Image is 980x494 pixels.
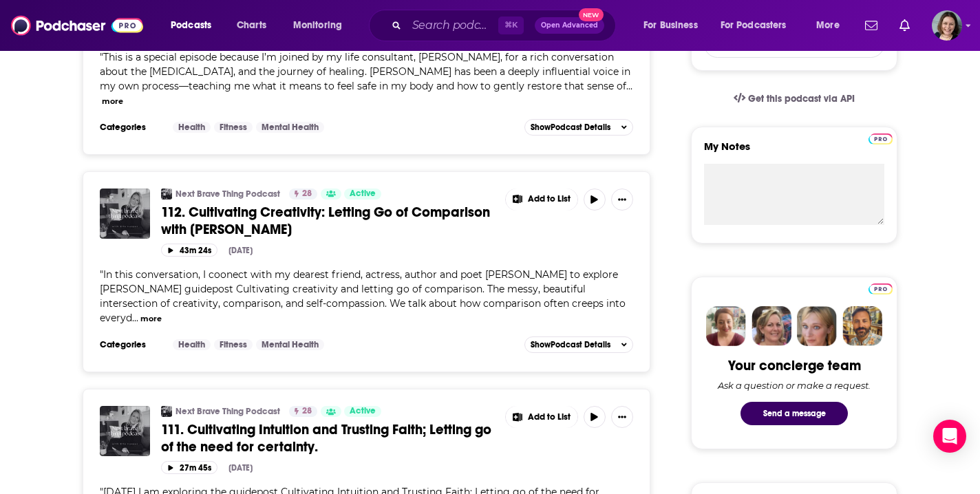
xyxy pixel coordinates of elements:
[140,313,162,325] button: more
[175,189,280,200] a: Next Brave Thing Podcast
[741,402,848,425] button: Send a message
[842,306,882,346] img: Jon Profile
[175,406,280,417] a: Next Brave Thing Podcast
[506,189,577,211] button: Show More Button
[100,122,162,133] h3: Categories
[161,244,217,257] button: 43m 24s
[498,17,524,34] span: ⌘ K
[100,189,150,239] img: 112. Cultivating Creativity: Letting Go of Comparison with Dr. Amy Leigh Wicks
[11,12,143,39] img: Podchaser - Follow, Share and Rate Podcasts
[228,246,253,255] div: [DATE]
[524,336,633,353] button: ShowPodcast Details
[718,380,871,391] div: Ask a question or make a request.
[407,14,498,36] input: Search podcasts, credits, & more...
[611,406,633,428] button: Show More Button
[728,357,861,374] div: Your concierge team
[531,340,610,350] span: Show Podcast Details
[869,281,893,294] a: Pro website
[228,463,253,473] div: [DATE]
[214,339,253,350] a: Fitness
[579,8,604,21] span: New
[350,405,376,418] span: Active
[932,10,962,41] button: Show profile menu
[344,189,381,200] a: Active
[626,80,632,92] span: ...
[869,283,893,294] img: Podchaser Pro
[173,339,211,350] a: Health
[289,406,317,417] a: 28
[237,16,266,35] span: Charts
[302,405,312,418] span: 28
[228,14,275,36] a: Charts
[524,119,633,136] button: ShowPodcast Details
[100,339,162,350] h3: Categories
[816,16,840,35] span: More
[704,140,884,164] label: My Notes
[541,22,598,29] span: Open Advanced
[634,14,715,36] button: open menu
[100,406,150,456] img: 111. Cultivating Intuition and Trusting Faith; Letting go of the need for certainty.
[161,406,172,417] img: Next Brave Thing Podcast
[933,420,966,453] div: Open Intercom Messenger
[752,306,791,346] img: Barbara Profile
[535,17,604,34] button: Open AdvancedNew
[100,268,626,324] span: In this conversation, I coonect with my dearest friend, actress, author and poet [PERSON_NAME] to...
[350,187,376,201] span: Active
[161,189,172,200] img: Next Brave Thing Podcast
[706,306,746,346] img: Sydney Profile
[256,122,324,133] a: Mental Health
[712,14,807,36] button: open menu
[748,93,855,105] span: Get this podcast via API
[161,14,229,36] button: open menu
[869,133,893,144] img: Podchaser Pro
[721,16,787,35] span: For Podcasters
[932,10,962,41] span: Logged in as micglogovac
[344,406,381,417] a: Active
[161,421,496,455] a: 111. Cultivating Intuition and Trusting Faith; Letting go of the need for certainty.
[894,14,915,37] a: Show notifications dropdown
[382,10,629,41] div: Search podcasts, credits, & more...
[161,204,490,238] span: 112. Cultivating Creativity: Letting Go of Comparison with [PERSON_NAME]
[173,122,211,133] a: Health
[611,189,633,211] button: Show More Button
[860,14,883,37] a: Show notifications dropdown
[100,51,630,92] span: "
[506,406,577,428] button: Show More Button
[161,421,491,455] span: 111. Cultivating Intuition and Trusting Faith; Letting go of the need for certainty.
[293,16,342,35] span: Monitoring
[797,306,837,346] img: Jules Profile
[528,412,571,422] span: Add to List
[531,122,610,132] span: Show Podcast Details
[161,461,217,474] button: 27m 45s
[161,204,496,238] a: 112. Cultivating Creativity: Letting Go of Comparison with [PERSON_NAME]
[100,51,630,92] span: This is a special episode because I’m joined by my life consultant, [PERSON_NAME], for a rich con...
[284,14,360,36] button: open menu
[171,16,211,35] span: Podcasts
[807,14,857,36] button: open menu
[132,312,138,324] span: ...
[723,82,866,116] a: Get this podcast via API
[289,189,317,200] a: 28
[932,10,962,41] img: User Profile
[100,268,626,324] span: "
[869,131,893,144] a: Pro website
[528,194,571,204] span: Add to List
[102,96,123,107] button: more
[643,16,698,35] span: For Business
[302,187,312,201] span: 28
[256,339,324,350] a: Mental Health
[214,122,253,133] a: Fitness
